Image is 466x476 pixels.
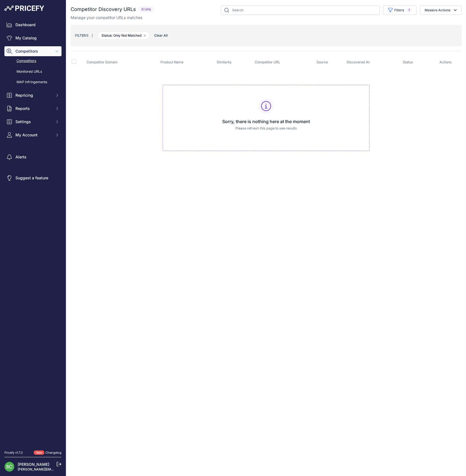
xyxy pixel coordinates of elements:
span: Actions [440,60,452,64]
a: Suggest a feature [4,173,61,183]
small: FILTERS [75,33,89,37]
button: Settings [4,117,61,127]
span: New [34,450,44,455]
span: Status: Only Not Matched [98,31,149,40]
a: Competitors [4,56,61,66]
img: Pricefy Logo [4,6,44,11]
span: Repricing [15,93,52,98]
span: Settings [15,119,52,125]
button: Clear All [151,33,170,38]
span: Discovered At [347,60,369,64]
span: 1 [406,7,412,13]
span: My Account [15,132,52,138]
h3: Sorry, there is nothing here at the moment [167,118,365,125]
p: Please refresh this page to see results [167,126,365,131]
a: Alerts [4,152,61,162]
button: Massive Actions [420,6,462,15]
a: Dashboard [4,20,61,30]
button: Repricing [4,90,61,100]
p: Manage your competitor URLs matches [71,15,142,20]
button: Filters1 [383,6,417,15]
span: Competitor Domain [87,60,117,64]
span: Reports [15,106,52,111]
span: Product Name [160,60,183,64]
button: My Account [4,130,61,140]
nav: Sidebar [4,20,61,444]
a: MAP infringements [4,77,61,87]
a: Monitored URLs [4,67,61,77]
span: Source [317,60,328,64]
span: Status [403,60,413,64]
div: Pricefy v1.7.2 [4,450,23,455]
span: Competitors [15,48,52,54]
input: Search [221,6,380,15]
button: Competitors [4,46,61,56]
a: [PERSON_NAME][EMAIL_ADDRESS][DOMAIN_NAME][PERSON_NAME] [18,467,130,471]
span: 0 Urls [138,6,154,13]
small: | [89,34,96,37]
button: Reports [4,104,61,113]
a: My Catalog [4,33,61,43]
a: [PERSON_NAME] [18,462,49,467]
span: Competitor URL [255,60,280,64]
h2: Competitor Discovery URLs [71,6,136,13]
a: Changelog [45,451,61,455]
span: Similarity [217,60,232,64]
